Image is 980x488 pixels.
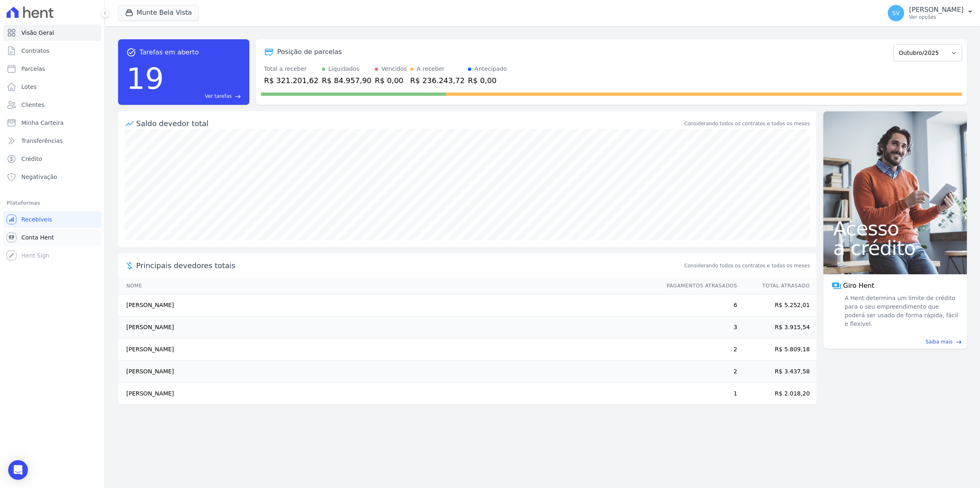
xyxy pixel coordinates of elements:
[21,47,49,55] span: Contratos
[843,294,959,328] span: A Hent determina um limite de crédito para o seu empreendimento que poderá ser usado de forma ráp...
[277,47,342,57] div: Posição de parcelas
[167,93,241,100] a: Ver tarefas east
[264,75,319,86] div: R$ 321.201,62
[21,83,37,91] span: Lotes
[21,173,57,181] span: Negativação
[684,262,810,269] span: Considerando todos os contratos e todos os meses
[21,215,52,224] span: Recebíveis
[136,260,683,271] span: Principais devedores totais
[738,361,816,383] td: R$ 3.437,58
[3,97,101,113] a: Clientes
[659,278,738,294] th: Pagamentos Atrasados
[118,316,659,339] td: [PERSON_NAME]
[474,65,507,73] div: Antecipado
[956,339,962,345] span: east
[833,238,957,258] span: a crédito
[322,75,371,86] div: R$ 84.957,90
[738,383,816,405] td: R$ 2.018,20
[8,460,28,480] div: Open Intercom Messenger
[118,383,659,405] td: [PERSON_NAME]
[381,65,407,73] div: Vencidos
[892,10,900,16] span: SV
[738,294,816,316] td: R$ 5.252,01
[909,6,964,14] p: [PERSON_NAME]
[3,43,101,59] a: Contratos
[3,79,101,95] a: Lotes
[21,119,64,127] span: Minha Carteira
[21,101,44,109] span: Clientes
[659,294,738,316] td: 6
[21,233,54,242] span: Conta Hent
[881,2,980,25] button: SV [PERSON_NAME] Ver opções
[3,229,101,246] a: Conta Hent
[118,278,659,294] th: Nome
[375,75,407,86] div: R$ 0,00
[925,338,953,346] span: Saiba mais
[126,57,164,100] div: 19
[3,61,101,77] a: Parcelas
[3,133,101,149] a: Transferências
[833,219,957,238] span: Acesso
[126,47,136,57] span: task_alt
[139,47,199,57] span: Tarefas em aberto
[235,93,241,99] span: east
[136,118,683,129] div: Saldo devedor total
[909,14,964,20] p: Ver opções
[684,120,810,127] div: Considerando todos os contratos e todos os meses
[118,339,659,361] td: [PERSON_NAME]
[21,137,63,145] span: Transferências
[468,75,507,86] div: R$ 0,00
[410,75,465,86] div: R$ 236.243,72
[328,65,360,73] div: Liquidados
[21,65,45,73] span: Parcelas
[659,361,738,383] td: 2
[3,211,101,228] a: Recebíveis
[3,25,101,41] a: Visão Geral
[738,339,816,361] td: R$ 5.809,18
[659,339,738,361] td: 2
[3,151,101,167] a: Crédito
[205,93,232,100] span: Ver tarefas
[3,115,101,131] a: Minha Carteira
[843,281,874,291] span: Giro Hent
[264,65,319,73] div: Total a receber
[417,65,444,73] div: A receber
[21,155,42,163] span: Crédito
[7,198,98,208] div: Plataformas
[118,5,199,20] button: Munte Bela Vista
[738,316,816,339] td: R$ 3.915,54
[659,316,738,339] td: 3
[738,278,816,294] th: Total Atrasado
[828,338,962,346] a: Saiba mais east
[118,294,659,316] td: [PERSON_NAME]
[21,29,54,37] span: Visão Geral
[3,169,101,185] a: Negativação
[659,383,738,405] td: 1
[118,361,659,383] td: [PERSON_NAME]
